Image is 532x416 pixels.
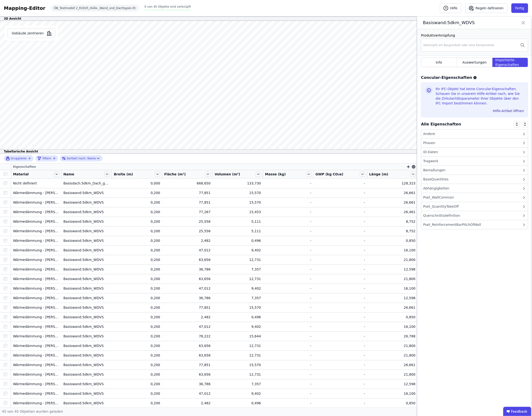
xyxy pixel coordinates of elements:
[215,362,261,367] div: 15,570
[114,296,160,300] div: 0,200
[265,362,311,367] div: -
[315,305,365,310] div: -
[42,157,51,160] span: Filtern
[369,248,416,253] div: 16,100
[114,229,160,233] div: 0,200
[114,353,160,358] div: 0,200
[4,17,21,21] span: 3D Ansicht
[369,200,416,205] div: 26,661
[265,315,311,319] div: -
[63,286,110,291] div: Basiswand:5dkm_WDVS
[465,3,508,13] button: Regeln definieren
[63,200,110,205] div: Basiswand:5dkm_WDVS
[164,362,211,367] div: 77,851
[13,257,59,262] div: Wärmedämmung - [PERSON_NAME]
[63,382,110,386] div: Basiswand:5dkm_WDVS
[63,276,110,281] div: Basiswand:5dkm_WDVS
[369,219,416,224] div: 8,752
[164,276,211,281] div: 63,656
[369,181,416,186] div: 128,323
[215,296,261,300] div: 7,357
[114,219,160,224] div: 0,200
[265,382,311,386] div: -
[215,353,261,358] div: 12,731
[164,229,211,233] div: 25,556
[13,229,59,233] div: Wärmedämmung - [PERSON_NAME]
[63,267,110,272] div: Basiswand:5dkm_WDVS
[315,181,365,186] div: -
[114,276,160,281] div: 0,200
[315,296,365,300] div: -
[13,382,59,386] div: Wärmedämmung - [PERSON_NAME]
[215,276,261,281] div: 12,731
[369,353,416,358] div: 21,800
[215,382,261,386] div: 7,357
[369,257,416,262] div: 21,800
[369,305,416,310] div: 26,661
[4,150,38,153] span: Tabellarische Ansicht
[215,401,261,405] div: 0,496
[265,248,311,253] div: -
[13,362,59,367] div: Wärmedämmung - [PERSON_NAME]
[369,210,416,214] div: 26,461
[11,157,27,160] span: Gruppieren
[13,200,59,205] div: Wärmedämmung - [PERSON_NAME]
[315,229,365,233] div: -
[315,315,365,319] div: -
[67,157,87,160] span: Sortiert nach:
[114,200,160,205] div: 0,200
[265,401,311,405] div: -
[423,43,494,47] div: Verknüpfe ein Bauprodukt oder eine Komponente
[13,343,59,348] div: Wärmedämmung - [PERSON_NAME]
[63,296,110,300] div: Basiswand:5dkm_WDVS
[265,296,311,300] div: -
[114,238,160,243] div: 0,200
[114,343,160,348] div: 0,200
[164,305,211,310] div: 77,851
[369,267,416,272] div: 12,598
[369,229,416,233] div: 8,752
[164,343,211,348] div: 63,656
[215,210,261,214] div: 15,453
[114,305,160,310] div: 0,200
[215,238,261,243] div: 0,496
[63,324,110,329] div: Basiswand:5dkm_WDVS
[13,286,59,291] div: Wärmedämmung - [PERSON_NAME]
[315,362,365,367] div: -
[164,257,211,262] div: 63,656
[315,248,365,253] div: -
[114,324,160,329] div: 0,200
[315,401,365,405] div: -
[63,353,110,358] div: Basiswand:5dkm_WDVS
[164,372,211,377] div: 63,656
[164,286,211,291] div: 47,012
[114,190,160,195] div: 0,200
[164,401,211,405] div: 2,482
[215,181,261,186] div: 133,730
[315,190,365,195] div: -
[315,267,365,272] div: -
[215,172,240,177] span: Volumen (m³)
[369,334,416,339] div: 26,788
[164,296,211,300] div: 36,786
[114,391,160,396] div: 0,200
[462,60,487,65] span: Auswertungen
[145,5,191,8] span: 0 von 45 Objekte sind verknüpft
[63,343,110,348] div: Basiswand:5dkm_WDVS
[265,267,311,272] div: -
[164,219,211,224] div: 25,556
[13,391,59,396] div: Wärmedämmung - [PERSON_NAME]
[315,382,365,386] div: -
[164,353,211,358] div: 63,656
[265,334,311,339] div: -
[114,372,160,377] div: 0,200
[215,305,261,310] div: 15,570
[369,372,416,377] div: 21,800
[164,248,211,253] div: 47,012
[265,190,311,195] div: -
[369,238,416,243] div: 0,850
[421,75,477,81] div: Concular-Eigenschaften
[114,181,160,186] div: 0,000
[315,334,365,339] div: -
[114,286,160,291] div: 0,200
